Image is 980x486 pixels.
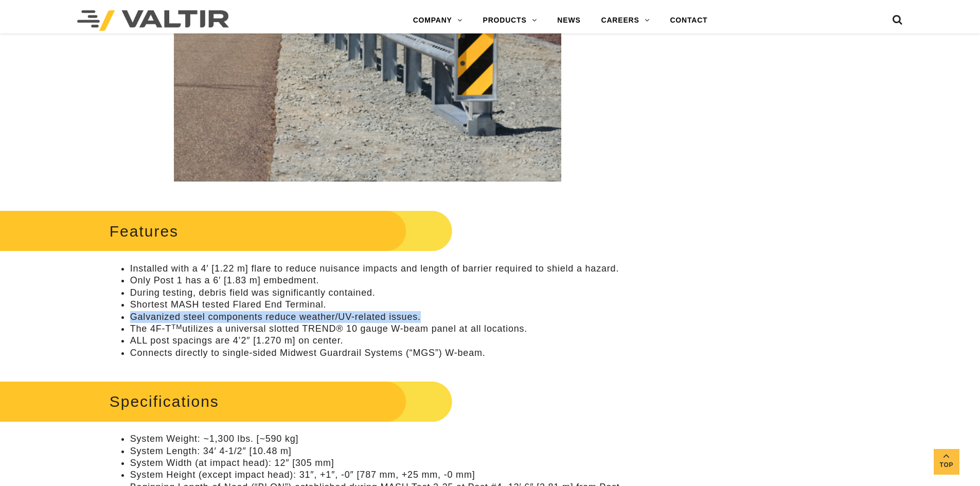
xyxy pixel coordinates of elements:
[130,311,626,323] li: Galvanized steel components reduce weather/UV-related issues.
[171,323,182,331] sup: TM
[130,299,626,311] li: Shortest MASH tested Flared End Terminal.
[130,335,626,347] li: ALL post spacings are 4’2″ [1.270 m] on center.
[130,323,626,335] li: The 4F-T utilizes a universal slotted TREND® 10 gauge W-beam panel at all locations.
[547,10,591,31] a: NEWS
[130,263,626,275] li: Installed with a 4′ [1.22 m] flare to reduce nuisance impacts and length of barrier required to s...
[130,457,626,469] li: System Width (at impact head): 12″ [305 mm]
[130,347,626,359] li: Connects directly to single-sided Midwest Guardrail Systems (“MGS”) W-beam.
[130,469,626,481] li: System Height (except impact head): 31″, +1″, -0″ [787 mm, +25 mm, -0 mm]
[660,10,718,31] a: CONTACT
[934,459,959,471] span: Top
[934,449,959,475] a: Top
[403,10,473,31] a: COMPANY
[130,287,626,299] li: During testing, debris field was significantly contained.
[591,10,660,31] a: CAREERS
[130,275,626,286] li: Only Post 1 has a 6′ [1.83 m] embedment.
[77,10,229,31] img: Valtir
[130,433,626,445] li: System Weight: ~1,300 lbs. [~590 kg]
[473,10,547,31] a: PRODUCTS
[130,445,626,457] li: System Length: 34′ 4-1/2″ [10.48 m]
